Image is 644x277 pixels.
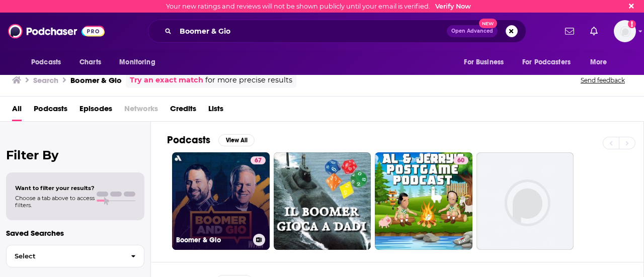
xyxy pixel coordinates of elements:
[218,134,255,146] button: View All
[6,245,144,267] button: Select
[464,55,504,69] span: For Business
[479,19,497,28] span: New
[31,55,61,69] span: Podcasts
[119,55,155,69] span: Monitoring
[79,101,112,121] a: Episodes
[7,253,123,259] span: Select
[172,152,270,250] a: 67Boomer & Gio
[6,148,144,162] h2: Filter By
[33,75,58,85] h3: Search
[8,22,105,41] img: Podchaser - Follow, Share and Rate Podcasts
[614,20,636,42] img: User Profile
[24,53,74,72] button: open menu
[375,152,472,250] a: 60
[166,3,471,10] div: Your new ratings and reviews will not be shown publicly until your email is verified.
[15,184,95,192] span: Want to filter your results?
[583,53,620,72] button: open menu
[124,101,158,121] span: Networks
[435,3,471,10] a: Verify Now
[208,101,223,121] a: Lists
[176,236,249,244] h3: Boomer & Gio
[6,228,144,238] p: Saved Searches
[79,55,101,69] span: Charts
[451,29,493,34] span: Open Advanced
[34,101,67,121] a: Podcasts
[590,55,607,69] span: More
[70,75,122,85] h3: Boomer & Gio
[73,53,107,72] a: Charts
[176,23,447,39] input: Search podcasts, credits, & more...
[628,20,636,28] svg: Email not verified
[614,20,636,42] span: Logged in as jbarbour
[167,134,255,146] a: PodcastsView All
[15,195,95,209] span: Choose a tab above to access filters.
[522,55,571,69] span: For Podcasters
[578,76,628,84] button: Send feedback
[205,74,292,86] span: for more precise results
[170,101,196,121] a: Credits
[614,20,636,42] button: Show profile menu
[453,156,468,164] a: 60
[167,134,210,146] h2: Podcasts
[148,20,526,43] div: Search podcasts, credits, & more...
[251,156,266,164] a: 67
[130,74,203,86] a: Try an exact match
[457,156,464,166] span: 60
[12,101,22,121] a: All
[112,53,168,72] button: open menu
[561,23,578,40] a: Show notifications dropdown
[457,53,516,72] button: open menu
[516,53,585,72] button: open menu
[447,25,498,37] button: Open AdvancedNew
[255,156,262,166] span: 67
[586,23,602,40] a: Show notifications dropdown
